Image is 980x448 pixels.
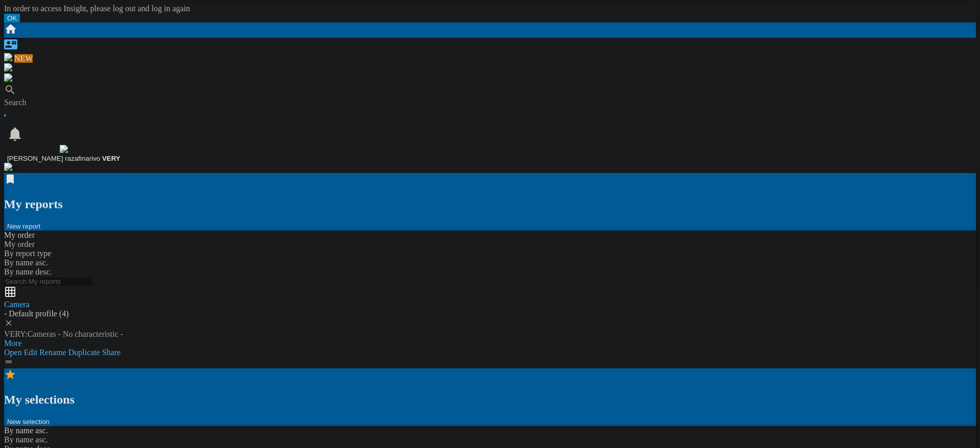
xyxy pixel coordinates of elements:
div: Delete [4,318,976,330]
div: VERY:Cameras - No characteristic - [4,330,976,339]
button: New report [4,222,43,231]
div: WiseCard [4,53,976,63]
div: - Default profile (4) [4,309,976,318]
div: Camera [4,300,976,309]
span: Share [102,348,120,357]
div: Alerts [4,63,976,73]
div: In order to access Insight, please log out and log in again [4,4,976,13]
h2: My selections [4,393,976,407]
div: Search [4,98,976,107]
div: Home [4,22,976,38]
button: [PERSON_NAME] razafinarivo VERY [4,144,124,163]
div: By name asc. [4,426,976,435]
div: By report type [4,249,976,258]
span: Rename [39,348,66,357]
span: Open [4,348,22,357]
span: [PERSON_NAME] razafinarivo [7,155,100,162]
span: Duplicate [68,348,100,357]
button: 0 notification [4,126,27,144]
div: My order [4,231,976,240]
span: NEW [14,54,33,63]
b: VERY [102,155,120,162]
button: OK [4,14,20,22]
div: By name asc. [4,435,976,444]
img: wiser-w-icon-blue.png [4,163,12,171]
div: Contact us [4,38,976,53]
img: alerts-logo.svg [4,63,12,71]
div: By name desc. [4,267,976,277]
div: Access to Chanel Cosmetic [4,73,976,84]
div: By name asc. [4,258,976,267]
input: Search My reports [4,277,92,286]
a: Open Wiser website [4,164,12,172]
img: wise-card.svg [4,53,12,61]
h2: My reports [4,197,976,211]
img: cosmetic-logo.svg [4,73,12,82]
img: profile.jpg [60,145,68,153]
div: My order [4,240,976,249]
div: Price Matrix [4,286,976,300]
span: Edit [24,348,38,357]
span: More [4,339,22,347]
button: New selection [4,417,53,426]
